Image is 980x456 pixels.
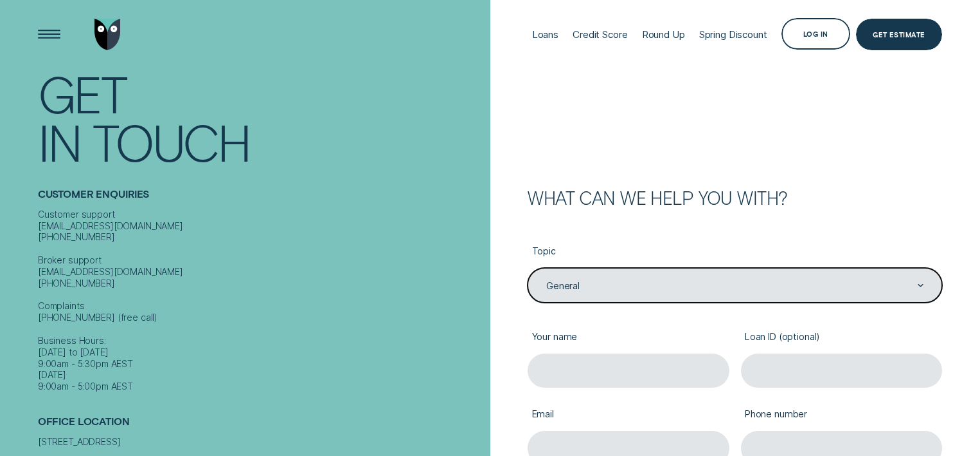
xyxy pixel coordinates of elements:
[528,189,942,207] h2: What can we help you with?
[38,415,485,436] h2: Office Location
[94,19,120,50] img: Wisr
[741,321,943,353] label: Loan ID (optional)
[573,28,627,41] div: Credit Score
[38,117,81,166] div: In
[741,399,943,431] label: Phone number
[699,28,767,41] div: Spring Discount
[38,436,485,448] div: [STREET_ADDRESS]
[528,236,942,268] label: Topic
[38,69,126,117] div: Get
[532,28,558,41] div: Loans
[528,399,729,431] label: Email
[642,28,685,41] div: Round Up
[546,280,580,292] div: General
[781,18,850,49] button: Log in
[38,188,485,209] h2: Customer Enquiries
[38,69,485,165] h1: Get In Touch
[856,19,943,50] a: Get Estimate
[34,19,65,50] button: Open Menu
[38,209,485,392] div: Customer support [EMAIL_ADDRESS][DOMAIN_NAME] [PHONE_NUMBER] Broker support [EMAIL_ADDRESS][DOMAI...
[93,117,249,166] div: Touch
[528,321,729,353] label: Your name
